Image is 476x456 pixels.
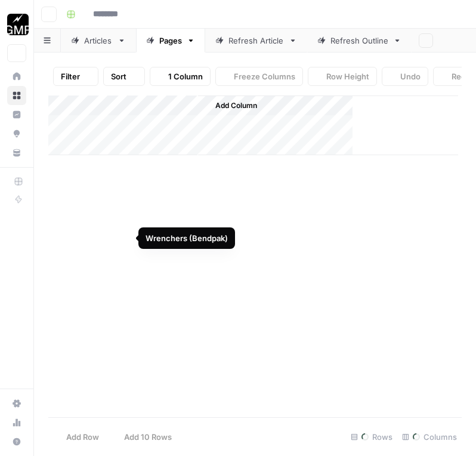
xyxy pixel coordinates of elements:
[7,86,26,105] a: Browse
[397,427,462,446] div: Columns
[7,105,26,124] a: Insights
[150,67,211,86] button: 1 Column
[106,427,179,446] button: Add 10 Rows
[452,70,471,82] span: Redo
[53,67,98,86] button: Filter
[48,427,106,446] button: Add Row
[215,67,303,86] button: Freeze Columns
[7,14,29,35] img: Growth Marketing Pro Logo
[66,431,99,443] span: Add Row
[234,70,295,82] span: Freeze Columns
[84,35,113,47] div: Articles
[200,98,262,113] button: Add Column
[7,67,26,86] a: Home
[205,29,307,53] a: Refresh Article
[159,35,182,47] div: Pages
[330,35,388,47] div: Refresh Outline
[168,70,203,82] span: 1 Column
[215,100,257,111] span: Add Column
[307,29,412,53] a: Refresh Outline
[326,70,369,82] span: Row Height
[308,67,377,86] button: Row Height
[7,10,26,39] button: Workspace: Growth Marketing Pro
[7,394,26,413] a: Settings
[7,124,26,143] a: Opportunities
[382,67,428,86] button: Undo
[400,70,421,82] span: Undo
[103,67,145,86] button: Sort
[61,70,80,82] span: Filter
[228,35,284,47] div: Refresh Article
[111,70,126,82] span: Sort
[7,432,26,451] button: Help + Support
[346,427,397,446] div: Rows
[7,143,26,162] a: Your Data
[61,29,136,53] a: Articles
[136,29,205,53] a: Pages
[7,413,26,432] a: Usage
[124,431,172,443] span: Add 10 Rows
